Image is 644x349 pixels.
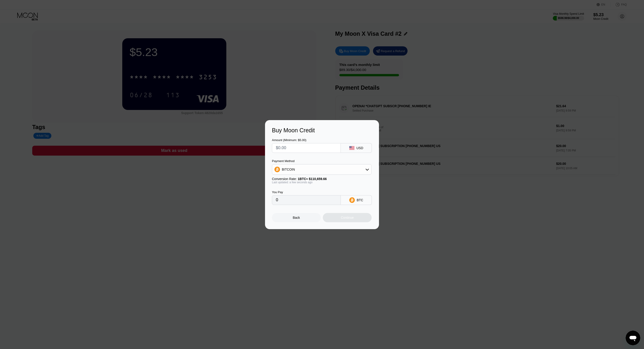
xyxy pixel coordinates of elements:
div: Back [272,213,321,222]
div: You Pay [272,190,341,194]
span: 1 BTC ≈ $110,659.66 [298,177,327,181]
div: BITCOIN [272,165,371,174]
div: BTC [357,198,363,202]
div: Conversion Rate: [272,177,372,181]
div: BITCOIN [282,168,295,171]
div: Last updated: a few seconds ago [272,181,372,184]
input: $0.00 [276,143,337,153]
iframe: Кнопка запуска окна обмена сообщениями [626,331,640,345]
div: Back [293,216,300,219]
div: Payment Method [272,159,372,163]
div: USD [356,146,363,150]
div: Buy Moon Credit [272,127,372,134]
div: Amount (Minimum: $5.00) [272,138,341,142]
